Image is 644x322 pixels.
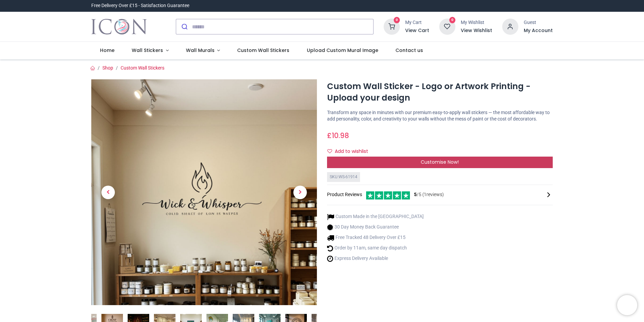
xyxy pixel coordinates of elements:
[91,2,189,9] div: Free Delivery Over £15 - Satisfaction Guarantee
[293,186,307,199] span: Next
[327,81,553,104] h1: Custom Wall Sticker - Logo or Artwork Printing - Upload your design
[327,213,424,220] li: Custom Made in the [GEOGRAPHIC_DATA]
[405,27,429,34] a: View Cart
[414,191,444,198] span: /5 ( 1 reviews)
[123,42,177,59] a: Wall Stickers
[405,19,429,26] div: My Cart
[91,17,147,36] img: Icon Wall Stickers
[327,131,349,140] span: £
[283,113,317,271] a: Next
[327,109,553,123] p: Transform any space in minutes with our premium easy-to-apply wall stickers — the most affordable...
[414,192,417,197] span: 5
[327,172,360,182] div: SKU: WS-61914
[617,295,637,315] iframe: Brevo live chat
[524,27,553,34] a: My Account
[91,113,125,271] a: Previous
[327,255,424,262] li: Express Delivery Available
[237,47,289,54] span: Custom Wall Stickers
[307,47,378,54] span: Upload Custom Mural Image
[91,79,317,305] img: Custom Wall Sticker - Logo or Artwork Printing - Upload your design
[449,17,456,23] sup: 0
[461,19,492,26] div: My Wishlist
[186,47,215,54] span: Wall Murals
[332,131,349,140] span: 10.98
[132,47,163,54] span: Wall Stickers
[327,146,374,157] button: Add to wishlistAdd to wishlist
[121,65,164,71] a: Custom Wall Stickers
[91,17,147,36] a: Logo of Icon Wall Stickers
[394,17,400,23] sup: 0
[327,245,424,252] li: Order by 11am, same day dispatch
[461,27,492,34] a: View Wishlist
[384,24,400,29] a: 0
[421,159,459,165] span: Customise Now!
[327,149,332,154] i: Add to wishlist
[439,24,455,29] a: 0
[176,19,192,34] button: Submit
[327,190,553,199] div: Product Reviews
[411,2,553,9] iframe: Customer reviews powered by Trustpilot
[395,47,423,54] span: Contact us
[177,42,229,59] a: Wall Murals
[100,47,115,54] span: Home
[524,19,553,26] div: Guest
[102,65,113,71] a: Shop
[101,186,115,199] span: Previous
[327,224,424,231] li: 30 Day Money Back Guarantee
[327,234,424,241] li: Free Tracked 48 Delivery Over £15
